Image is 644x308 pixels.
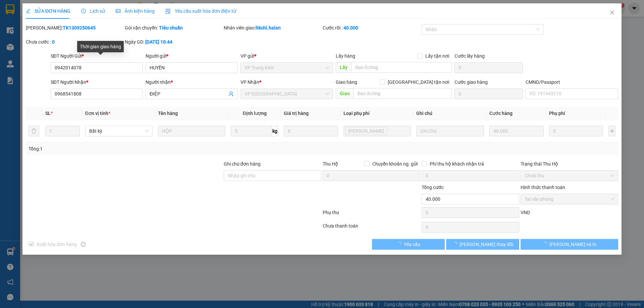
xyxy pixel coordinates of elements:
label: Ghi chú đơn hàng [224,161,261,167]
b: 40.000 [343,25,358,30]
b: Tiêu chuẩn [159,25,183,30]
button: [PERSON_NAME] thay đổi [446,239,519,250]
span: Thu Hộ [323,161,338,167]
div: Cước rồi : [323,24,420,32]
button: plus [609,126,615,136]
div: Người nhận [146,78,238,86]
span: [PERSON_NAME] [348,127,384,135]
div: Chưa cước : [26,38,123,46]
span: Xuất hóa đơn hàng [34,241,79,248]
div: Ngày GD: [125,38,222,46]
span: [GEOGRAPHIC_DATA] tận nơi [385,78,452,86]
button: [PERSON_NAME] và In [521,239,618,250]
span: info-circle [81,242,86,247]
span: kg [272,126,279,136]
div: SĐT Người Nhận [51,78,143,86]
span: VND [521,210,530,215]
span: SL [45,111,51,116]
div: Chưa thanh toán [322,222,421,234]
span: VP Nhận [241,79,260,85]
div: VP gửi [241,52,333,60]
span: Lấy hàng [336,53,355,59]
span: Lịch sử [81,8,105,14]
span: [PERSON_NAME] thay đổi [460,241,513,248]
span: Yêu cầu xuất hóa đơn điện tử [165,8,236,14]
span: Giao [336,88,354,99]
span: Đơn vị tính [85,111,110,116]
div: [PERSON_NAME]: [26,24,123,32]
input: Cước lấy hàng [454,62,523,73]
span: Giá trị hàng [284,111,309,116]
span: Lấy [336,62,351,73]
div: Người gửi [146,52,238,60]
span: [PERSON_NAME] và In [549,241,596,248]
span: edit [26,9,31,13]
input: Dọc đường [354,88,452,99]
b: 0 [52,39,55,45]
div: Nhân viên giao: [224,24,321,32]
span: loading [542,242,549,246]
span: clock-circle [81,9,86,13]
label: Hình thức thanh toán [521,185,565,190]
span: VP Trung Kính [245,63,329,73]
th: Loại phụ phí [341,107,414,120]
span: Bất kỳ [89,126,149,136]
span: user-add [229,91,234,97]
button: Close [603,3,622,22]
input: Ghi chú đơn hàng [224,170,321,181]
div: SĐT Người Gửi [51,52,143,60]
span: Tên hàng [158,111,178,116]
input: 0 [489,126,544,136]
span: Lưu kho [345,127,387,135]
input: VD: Bàn, Ghế [158,126,225,136]
span: close [609,10,615,15]
input: Cước giao hàng [454,88,523,99]
span: Tại văn phòng [525,194,614,204]
th: Ghi chú [414,107,487,120]
span: Tổng cước [422,185,444,190]
span: SỬA ĐƠN HÀNG [26,8,70,14]
label: Cước lấy hàng [454,53,485,59]
div: Gói vận chuyển: [125,24,222,32]
div: Phụ thu [322,209,421,221]
span: picture [116,9,120,13]
label: Cước giao hàng [454,79,488,85]
input: Dọc đường [351,62,452,73]
span: Định lượng [243,111,267,116]
span: loading [452,242,460,246]
span: VP Yên Bình [245,89,329,99]
span: Yêu cầu [404,241,421,248]
button: Yêu cầu [372,239,445,250]
input: Ghi Chú [417,126,484,136]
span: Ảnh kiện hàng [116,8,155,14]
span: loading [397,242,404,246]
span: Phụ phí [549,111,565,116]
img: icon [165,9,171,14]
span: Chưa thu [525,171,614,181]
input: 0 [284,126,338,136]
div: Tổng: 1 [29,145,249,152]
div: Thời gian giao hàng [77,41,124,52]
span: Chuyển khoản ng. gửi [370,160,420,168]
div: CMND/Passport [526,78,618,86]
span: Lấy tận nơi [423,52,452,60]
b: ltkchi.halan [256,25,281,30]
span: Phí thu hộ khách nhận trả [427,160,487,168]
b: TK1309250645 [63,25,96,30]
span: Giao hàng [336,79,357,85]
b: [DATE] 10:44 [145,39,172,45]
span: Cước hàng [489,111,513,116]
div: Trạng thái Thu Hộ [521,160,618,168]
button: delete [29,126,39,136]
